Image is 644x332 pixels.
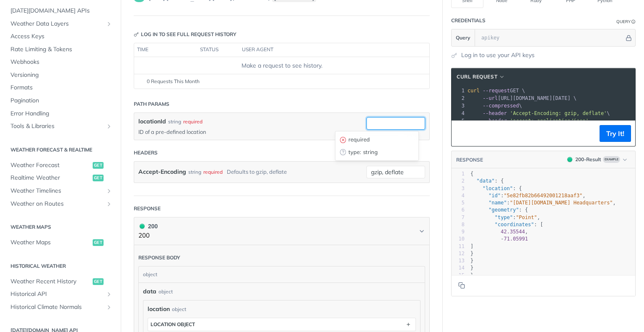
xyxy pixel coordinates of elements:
button: Query [452,29,475,46]
span: } [470,272,473,278]
span: 0 Requests This Month [147,78,200,85]
div: object [158,288,173,295]
span: "id" [488,193,501,199]
div: object [139,267,423,282]
div: 3 [452,185,465,192]
button: location object [148,318,415,331]
th: time [134,43,197,57]
span: Weather on Routes [10,200,104,208]
span: pending [340,149,346,155]
span: data [143,287,156,296]
span: Error Handling [10,110,112,118]
div: 5 [452,117,466,125]
div: 10 [452,235,465,243]
span: : [ [470,222,543,227]
span: Example [603,156,620,163]
th: user agent [239,43,413,57]
svg: Key [134,32,139,37]
span: } [470,265,473,271]
span: --header [483,110,507,116]
div: 13 [452,257,465,264]
button: Show subpages for Weather Data Layers [106,21,112,27]
div: Make a request to see history. [138,61,426,70]
span: "Point" [516,214,537,220]
div: QueryInformation [616,18,636,25]
a: Weather Forecastget [6,159,114,172]
a: Webhooks [6,56,114,68]
a: Weather TimelinesShow subpages for Weather Timelines [6,185,114,197]
span: 200 [140,224,145,229]
span: curl [467,88,480,94]
div: 4 [452,192,465,199]
div: 14 [452,264,465,272]
span: get [93,162,104,169]
div: 1 [452,170,465,178]
div: object [172,306,186,313]
span: Weather Timelines [10,187,104,195]
div: 6 [452,207,465,214]
span: Weather Forecast [10,161,91,170]
div: Path Params [134,100,169,108]
div: required [183,118,203,125]
span: } [470,258,473,264]
div: 2 [452,94,466,102]
span: get [93,239,104,246]
span: location [148,305,170,314]
a: Tools & LibrariesShow subpages for Tools & Libraries [6,120,114,133]
button: Copy to clipboard [456,127,467,140]
span: Weather Recent History [10,277,91,286]
span: "type" [495,214,513,220]
span: Query [456,34,470,42]
th: status [197,43,239,57]
a: Realtime Weatherget [6,172,114,184]
a: Weather Data LayersShow subpages for Weather Data Layers [6,18,114,30]
h2: Weather Maps [6,223,114,231]
span: Tools & Libraries [10,122,104,131]
a: Error Handling [6,107,114,120]
button: Show subpages for Weather on Routes [106,201,112,207]
h2: Weather Forecast & realtime [6,146,114,154]
button: cURL Request [454,73,508,81]
button: Try It! [600,125,631,142]
button: RESPONSE [456,156,483,164]
span: [DATE][DOMAIN_NAME] APIs [10,7,112,15]
span: ] [470,243,473,249]
span: : { [470,207,528,213]
div: 200 - Result [575,156,601,163]
div: Query [616,18,631,25]
span: Pagination [10,97,112,105]
span: \ [467,110,610,116]
span: : { [470,178,504,184]
div: 11 [452,243,465,250]
span: invalid [340,136,346,143]
div: string [168,118,181,125]
div: 200 [138,222,158,231]
span: get [93,278,104,285]
span: cURL Request [457,73,497,81]
div: 1 [452,87,466,94]
span: } [470,251,473,256]
button: Show subpages for Weather Timelines [106,188,112,194]
div: 12 [452,250,465,257]
a: Pagination [6,94,114,107]
div: Credentials [451,17,486,24]
span: "geometry" [488,207,519,213]
div: 7 [452,214,465,221]
span: Historical API [10,290,104,298]
span: --url [483,95,498,101]
div: Log in to see full request history [134,31,236,38]
div: Headers [134,149,158,157]
span: \ [467,103,522,109]
span: , [470,229,528,235]
label: Accept-Encoding [138,166,186,178]
span: Weather Maps [10,238,91,247]
div: Defaults to gzip, deflate [227,166,287,178]
div: Response [134,205,161,212]
span: Historical Climate Normals [10,303,104,311]
p: ID of a pre-defined location [138,128,354,136]
a: Weather Mapsget [6,236,114,249]
span: "[DATE][DOMAIN_NAME] Headquarters" [510,200,613,206]
input: apikey [477,29,624,46]
div: 5 [452,199,465,207]
span: { [470,171,473,177]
